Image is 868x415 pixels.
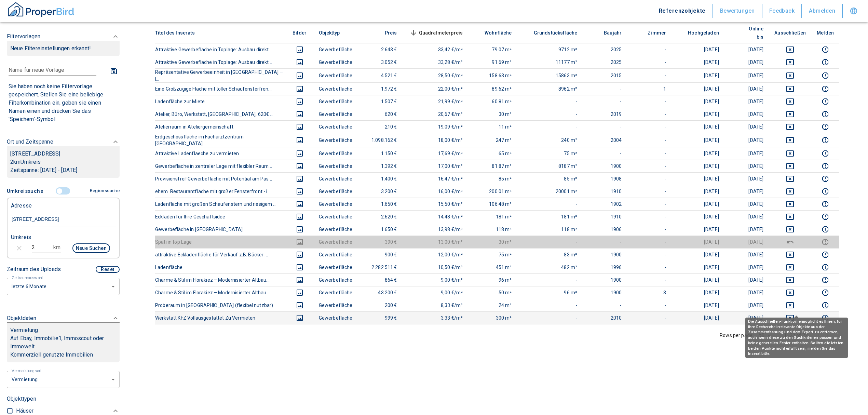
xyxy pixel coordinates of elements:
button: Feedback [762,4,802,18]
button: images [291,149,308,158]
button: report this listing [817,110,834,118]
td: - [517,273,583,286]
td: 247 m² [468,133,517,147]
td: [DATE] [724,210,769,223]
td: 60.81 m² [468,95,517,108]
button: images [291,276,308,284]
button: report this listing [817,225,834,233]
p: Zeitraum des Uploads [7,265,61,273]
td: - [583,95,627,108]
td: [DATE] [724,261,769,273]
td: 15,50 €/m² [403,198,469,210]
th: Erdgeschossfläche im Facharztzentrum [GEOGRAPHIC_DATA] ... [155,133,286,147]
p: Neue Filtereinstellungen erkannt! [10,44,116,53]
img: ProperBird Logo and Home Button [7,1,75,18]
button: deselect this listing [774,225,806,233]
p: [STREET_ADDRESS] [10,150,116,158]
th: Attraktive Ladenflaeche zu vermieten [155,147,286,160]
p: Vermietung [10,326,38,334]
td: 13,98 €/m² [403,223,469,236]
td: 1.650 € [358,223,403,236]
span: Hochgeladen [677,29,719,37]
td: Gewerbefläche [313,236,358,248]
td: [DATE] [672,147,724,160]
td: [DATE] [672,120,724,133]
td: Gewerbefläche [313,133,358,147]
button: deselect this listing [774,58,806,66]
td: Gewerbefläche [313,223,358,236]
button: images [291,58,308,66]
button: report this listing [817,58,834,66]
button: report this listing [817,162,834,170]
th: Atelierraum in Ateliergemeinschaft [155,120,286,133]
button: images [291,225,308,233]
td: [DATE] [672,210,724,223]
td: 17,69 €/m² [403,147,469,160]
td: - [627,43,672,56]
td: [DATE] [724,160,769,172]
td: 118 m² [468,223,517,236]
td: [DATE] [724,236,769,248]
td: - [627,185,672,198]
td: 181 m² [468,210,517,223]
button: report this listing [817,97,834,106]
td: [DATE] [724,133,769,147]
button: report this listing [817,71,834,80]
p: Umkreis [11,233,31,241]
td: 1902 [583,198,627,210]
td: Gewerbefläche [313,210,358,223]
button: report this listing [817,213,834,221]
td: 864 € [358,273,403,286]
button: images [291,251,308,259]
td: [DATE] [724,43,769,56]
div: letzte 6 Monate [7,277,120,295]
td: 3.200 € [358,185,403,198]
th: Provisionsfrei! Gewerbefläche mit Potential am Pas... [155,172,286,185]
td: 19,09 €/m² [403,120,469,133]
th: attraktive Eckladenfläche für Verkauf z.B. Bäcker ... [155,248,286,261]
td: 21,99 €/m² [403,95,469,108]
td: 240 m² [517,133,583,147]
p: Sie haben noch keine Filtervorlage gespeichert. Stellen Sie eine beliebige Filterkombination ein,... [9,82,118,123]
td: 12,00 €/m² [403,248,469,261]
td: 1906 [583,223,627,236]
td: - [627,210,672,223]
span: Zimmer [637,29,666,37]
td: 15863 m² [517,68,583,82]
td: 2015 [583,68,627,82]
p: Häuser [16,407,33,415]
th: Charme & Stil im Florakiez – Modernisierter Altbau... [155,273,286,286]
td: 1996 [583,261,627,273]
span: Preis [374,29,397,37]
th: ehem. Restaurantfläche mit großer Fensterfront - i... [155,185,286,198]
td: - [627,95,672,108]
th: Repräsentative Gewerbeeinheit in [GEOGRAPHIC_DATA] – I... [155,68,286,82]
td: Gewerbefläche [313,82,358,95]
td: - [517,236,583,248]
td: Gewerbefläche [313,147,358,160]
td: Gewerbefläche [313,185,358,198]
button: deselect this listing [774,97,806,106]
td: 75 m² [517,147,583,160]
td: Gewerbefläche [313,248,358,261]
td: 1900 [583,248,627,261]
td: 18,00 €/m² [403,133,469,147]
td: - [627,147,672,160]
td: [DATE] [672,261,724,273]
td: 17,00 €/m² [403,160,469,172]
button: deselect this listing [774,175,806,183]
button: Referenzobjekte [652,4,713,18]
button: deselect this listing [774,251,806,259]
td: Gewerbefläche [313,261,358,273]
th: Attraktive Gewerbefläche in Toplage: Ausbau direkt... [155,56,286,68]
td: 1.507 € [358,95,403,108]
p: Auf Ebay, Immobilie1, Immoscout oder Immowelt [10,334,116,351]
button: deselect this listing [774,85,806,93]
button: images [291,238,308,246]
td: 2.643 € [358,43,403,56]
td: 11 m² [468,120,517,133]
th: Melden [811,23,839,43]
td: [DATE] [672,108,724,120]
td: 118 m² [517,223,583,236]
td: [DATE] [672,223,724,236]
